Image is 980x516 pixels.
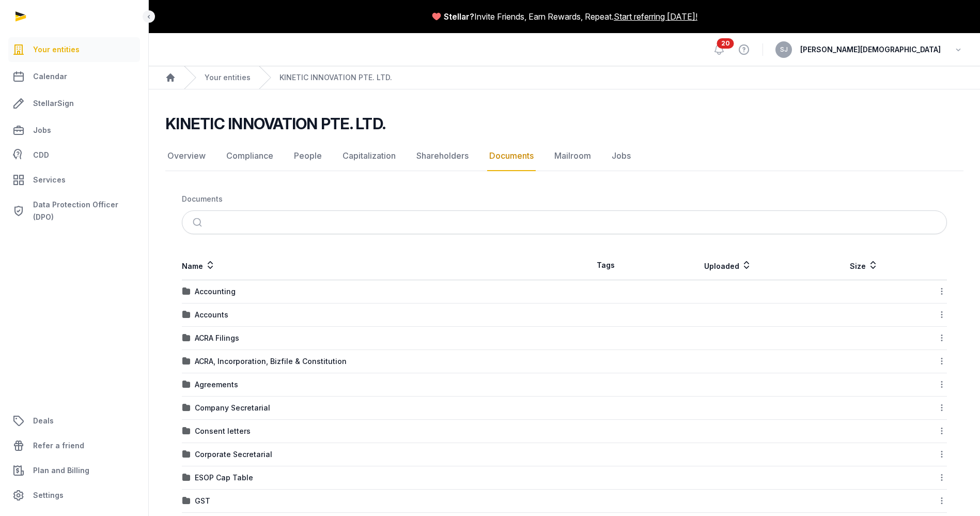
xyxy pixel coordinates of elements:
[182,251,565,280] th: Name
[33,439,84,452] span: Refer a friend
[8,194,140,227] a: Data Protection Officer (DPO)
[647,251,808,280] th: Uploaded
[8,483,140,508] a: Settings
[340,141,398,171] a: Capitalization
[195,333,239,343] div: ACRA Filings
[8,433,140,458] a: Refer a friend
[182,427,191,435] img: folder.svg
[717,38,734,49] span: 20
[224,141,275,171] a: Compliance
[800,43,941,56] span: [PERSON_NAME][DEMOGRAPHIC_DATA]
[552,141,593,171] a: Mailroom
[182,334,191,342] img: folder.svg
[775,41,792,58] button: SJ
[33,149,49,161] span: CDD
[165,141,963,171] nav: Tabs
[8,168,140,192] a: Services
[182,357,191,366] img: folder.svg
[182,188,947,210] nav: Breadcrumb
[8,37,140,62] a: Your entities
[182,404,191,412] img: folder.svg
[195,426,251,436] div: Consent letters
[414,141,471,171] a: Shareholders
[33,199,136,223] span: Data Protection Officer (DPO)
[195,380,238,390] div: Agreements
[195,403,270,413] div: Company Secretarial
[182,450,191,459] img: folder.svg
[33,174,66,186] span: Services
[8,118,140,143] a: Jobs
[614,10,697,23] a: Start referring [DATE]!
[444,10,474,23] span: Stellar?
[195,310,228,320] div: Accounts
[205,72,251,83] a: Your entities
[195,286,236,297] div: Accounting
[182,497,191,505] img: folder.svg
[195,449,272,460] div: Corporate Secretarial
[186,211,211,234] button: Submit
[182,381,191,389] img: folder.svg
[33,43,80,56] span: Your entities
[195,496,210,506] div: GST
[165,114,385,133] h2: KINETIC INNOVATION PTE. LTD.
[8,91,140,116] a: StellarSign
[165,141,208,171] a: Overview
[8,458,140,483] a: Plan and Billing
[33,464,89,477] span: Plan and Billing
[195,473,253,483] div: ESOP Cap Table
[8,64,140,89] a: Calendar
[808,251,919,280] th: Size
[794,396,980,516] iframe: Chat Widget
[292,141,324,171] a: People
[195,356,347,367] div: ACRA, Incorporation, Bizfile & Constitution
[149,66,980,89] nav: Breadcrumb
[8,145,140,165] a: CDD
[33,70,67,83] span: Calendar
[279,72,392,83] a: KINETIC INNOVATION PTE. LTD.
[8,408,140,433] a: Deals
[182,287,191,296] img: folder.svg
[33,489,64,502] span: Settings
[182,474,191,482] img: folder.svg
[780,47,788,53] span: SJ
[182,194,223,204] div: Documents
[33,124,51,136] span: Jobs
[182,311,191,319] img: folder.svg
[565,251,647,280] th: Tags
[33,97,74,110] span: StellarSign
[33,415,54,427] span: Deals
[487,141,536,171] a: Documents
[610,141,633,171] a: Jobs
